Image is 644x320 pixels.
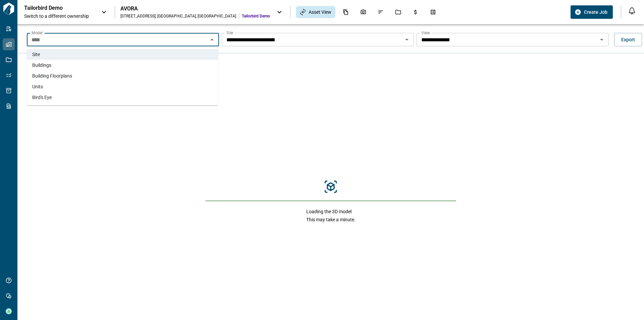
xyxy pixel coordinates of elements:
div: [STREET_ADDRESS] , [GEOGRAPHIC_DATA] , [GEOGRAPHIC_DATA] [120,13,236,19]
label: Site [226,30,233,36]
span: Buildings [32,62,51,68]
button: Close [207,35,217,44]
div: Asset View [296,6,335,18]
span: Asset View [309,9,331,15]
span: Building Floorplans [32,73,72,79]
button: Create Job [571,5,613,19]
span: Site [32,51,40,58]
div: Photos [356,6,370,18]
p: Tailorbird Demo [24,5,85,11]
div: Issues & Info [374,6,388,18]
span: Bird's Eye [32,94,52,101]
span: Create Job [584,9,607,15]
span: Loading the 3D model [306,208,356,215]
button: Open notification feed [627,5,637,16]
div: AVORA [120,5,270,12]
label: Model [32,30,43,36]
button: Open [597,35,606,44]
div: Documents [339,6,353,18]
button: Export [614,33,642,46]
div: Takeoff Center [426,6,440,18]
span: Tailorbird Demo [242,13,270,19]
div: Jobs [391,6,405,18]
span: Export [621,36,635,43]
label: View [421,30,430,36]
span: Switch to a different ownership [24,13,95,19]
span: This may take a minute. [306,216,356,223]
button: Open [402,35,412,44]
span: Units [32,83,43,90]
div: Budgets [409,6,423,18]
